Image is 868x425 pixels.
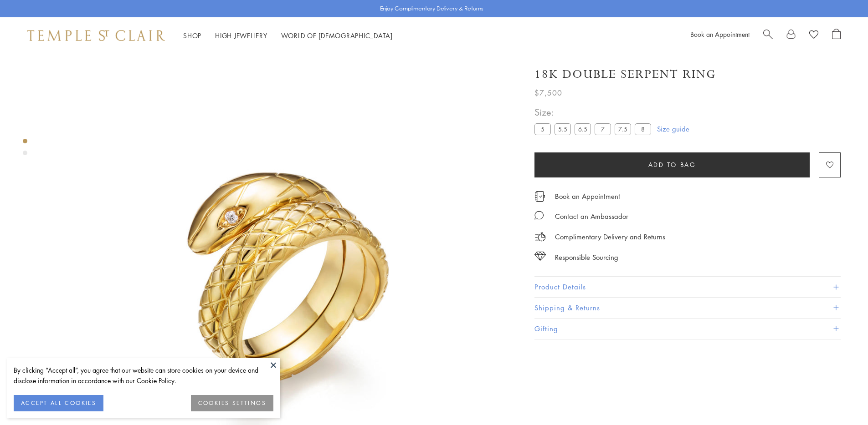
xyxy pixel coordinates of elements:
[534,319,841,339] button: Gifting
[534,252,546,261] img: icon_sourcing.svg
[555,191,620,201] a: Book an Appointment
[635,123,651,135] label: 8
[555,123,571,135] label: 5.5
[534,123,551,135] label: 5
[183,30,393,41] nav: Main navigation
[534,231,546,243] img: icon_delivery.svg
[534,191,545,202] img: icon_appointment.svg
[555,231,665,243] p: Complimentary Delivery and Returns
[534,211,544,220] img: MessageIcon-01_2.svg
[809,29,818,42] a: View Wishlist
[191,395,273,411] button: COOKIES SETTINGS
[615,123,631,135] label: 7.5
[832,29,841,42] a: Open Shopping Bag
[380,4,483,13] p: Enjoy Complimentary Delivery & Returns
[822,382,859,416] iframe: Gorgias live chat messenger
[534,277,841,297] button: Product Details
[281,31,393,40] a: World of [DEMOGRAPHIC_DATA]World of [DEMOGRAPHIC_DATA]
[690,30,750,39] a: Book an Appointment
[555,252,618,263] div: Responsible Sourcing
[534,152,810,177] button: Add to bag
[14,365,273,386] div: By clicking “Accept all”, you agree that our website can store cookies on your device and disclos...
[575,123,591,135] label: 6.5
[14,395,103,411] button: ACCEPT ALL COOKIES
[763,29,773,42] a: Search
[27,30,165,41] img: Temple St. Clair
[23,137,27,162] div: Product gallery navigation
[555,211,628,222] div: Contact an Ambassador
[534,66,716,82] h1: 18K Double Serpent Ring
[534,298,841,318] button: Shipping & Returns
[534,87,562,99] span: $7,500
[534,105,655,120] span: Size:
[183,31,201,40] a: ShopShop
[215,31,267,40] a: High JewelleryHigh Jewellery
[595,123,611,135] label: 7
[648,160,696,170] span: Add to bag
[657,124,689,133] a: Size guide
